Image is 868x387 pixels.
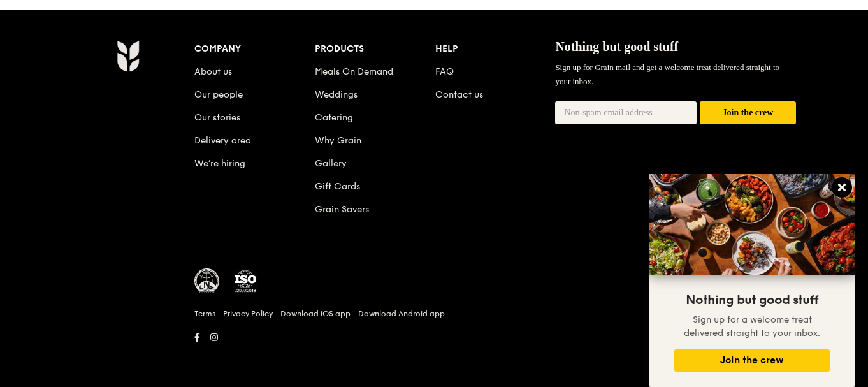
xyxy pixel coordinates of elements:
[315,158,347,169] a: Gallery
[315,181,360,192] a: Gift Cards
[686,293,818,308] span: Nothing but good stuff
[194,112,240,123] a: Our stories
[240,1,284,39] div: Weddings
[347,1,410,39] a: Why Grain
[649,174,855,275] img: DSC07876-Edit02-Large.jpeg
[194,135,251,146] a: Delivery area
[315,66,393,77] a: Meals On Demand
[315,204,369,215] a: Grain Savers
[233,268,258,294] img: ISO Certified
[315,135,361,146] a: Why Grain
[194,309,215,319] a: Terms
[280,309,351,319] a: Download iOS app
[832,177,852,198] button: Close
[700,101,796,125] button: Join the crew
[315,112,353,123] a: Catering
[354,1,403,39] div: Why Grain
[194,268,220,294] img: MUIS Halal Certified
[555,62,779,86] span: Sign up for Grain mail and get a welcome treat delivered straight to your inbox.
[292,1,347,39] a: Catering
[144,1,225,39] div: Meals On Demand
[194,89,243,100] a: Our people
[300,1,339,39] div: Catering
[684,314,820,339] span: Sign up for a welcome treat delivered straight to your inbox.
[728,1,793,39] a: Contact us
[67,346,801,356] h6: Revision
[223,309,273,319] a: Privacy Policy
[117,40,139,72] img: Grain
[194,158,245,169] a: We’re hiring
[194,66,232,77] a: About us
[358,309,445,319] a: Download Android app
[435,40,556,58] div: Help
[435,66,454,77] a: FAQ
[315,89,358,100] a: Weddings
[194,40,315,58] div: Company
[435,89,483,100] a: Contact us
[315,40,435,58] div: Products
[555,101,697,124] input: Non-spam email address
[674,349,830,372] button: Join the crew
[555,40,678,54] span: Nothing but good stuff
[233,1,292,39] a: Weddings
